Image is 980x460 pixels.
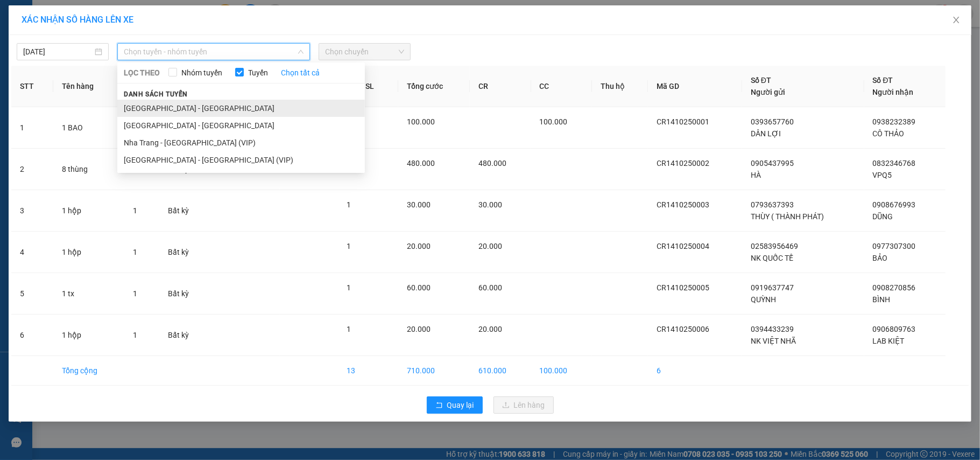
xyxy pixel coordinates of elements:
[124,67,160,79] span: LỌC THEO
[657,117,709,126] span: CR1410250001
[751,242,798,250] span: 02583956469
[751,88,785,96] span: Người gửi
[124,44,304,60] span: Chọn tuyến - nhóm tuyến
[11,149,53,190] td: 2
[347,242,351,250] span: 1
[751,254,793,262] span: NK QUỐC TẾ
[751,200,794,209] span: 0793637393
[133,206,137,215] span: 1
[133,248,137,256] span: 1
[11,190,53,232] td: 3
[478,325,502,333] span: 20.000
[133,289,137,298] span: 1
[407,325,431,333] span: 20.000
[751,295,776,304] span: QUỲNH
[751,129,781,138] span: DÂN LỢI
[751,76,771,85] span: Số ĐT
[53,107,124,149] td: 1 BAO
[478,283,502,292] span: 60.000
[873,283,916,292] span: 0908270856
[53,273,124,315] td: 1 tx
[427,396,483,414] button: rollbackQuay lại
[531,66,592,107] th: CC
[657,325,709,333] span: CR1410250006
[751,283,794,292] span: 0919637747
[133,331,137,339] span: 1
[657,159,709,168] span: CR1410250002
[751,171,761,179] span: HÀ
[11,107,53,149] td: 1
[493,396,554,414] button: uploadLên hàng
[53,315,124,356] td: 1 hộp
[11,232,53,273] td: 4
[53,66,124,107] th: Tên hàng
[53,190,124,232] td: 1 hộp
[281,67,320,79] a: Chọn tất cả
[159,273,211,315] td: Bất kỳ
[398,356,470,386] td: 710.000
[407,117,435,126] span: 100.000
[478,200,502,209] span: 30.000
[873,254,888,262] span: BẢO
[11,315,53,356] td: 6
[338,66,398,107] th: Tổng SL
[470,356,531,386] td: 610.000
[244,67,272,79] span: Tuyến
[873,171,892,179] span: VPQ5
[873,129,905,138] span: CÔ THẢO
[13,9,56,78] b: Phúc An Express
[648,356,742,386] td: 6
[873,337,905,345] span: LAB KIỆT
[873,88,914,96] span: Người nhận
[347,325,351,333] span: 1
[657,283,709,292] span: CR1410250005
[398,66,470,107] th: Tổng cước
[407,200,431,209] span: 30.000
[531,356,592,386] td: 100.000
[347,200,351,209] span: 1
[751,325,794,333] span: 0394433239
[873,200,916,209] span: 0908676993
[435,401,443,410] span: rollback
[22,15,133,25] span: XÁC NHẬN SỐ HÀNG LÊN XE
[11,273,53,315] td: 5
[347,283,351,292] span: 1
[470,66,531,107] th: CR
[53,149,124,190] td: 8 thùng
[592,66,648,107] th: Thu hộ
[478,242,502,250] span: 20.000
[873,117,916,126] span: 0938232389
[751,117,794,126] span: 0393657760
[873,159,916,168] span: 0832346768
[117,117,365,134] li: [GEOGRAPHIC_DATA] - [GEOGRAPHIC_DATA]
[117,100,365,117] li: [GEOGRAPHIC_DATA] - [GEOGRAPHIC_DATA]
[873,325,916,333] span: 0906809763
[540,117,568,126] span: 100.000
[159,232,211,273] td: Bất kỳ
[648,66,742,107] th: Mã GD
[53,356,124,386] td: Tổng cộng
[298,48,304,55] span: down
[941,5,971,36] button: Close
[117,151,365,169] li: [GEOGRAPHIC_DATA] - [GEOGRAPHIC_DATA] (VIP)
[952,16,961,24] span: close
[159,190,211,232] td: Bất kỳ
[407,283,431,292] span: 60.000
[751,159,794,168] span: 0905437995
[657,200,709,209] span: CR1410250003
[478,159,506,168] span: 480.000
[447,399,474,411] span: Quay lại
[407,159,435,168] span: 480.000
[117,134,365,151] li: Nha Trang - [GEOGRAPHIC_DATA] (VIP)
[873,76,893,85] span: Số ĐT
[657,242,709,250] span: CR1410250004
[407,242,431,250] span: 20.000
[338,356,398,386] td: 13
[873,295,891,304] span: BÌNH
[177,67,227,79] span: Nhóm tuyến
[23,46,93,58] input: 14/10/2025
[117,89,194,99] span: Danh sách tuyến
[751,212,824,221] span: THÙY ( THÀNH PHÁT)
[751,337,796,345] span: NK VIỆT NHÃ
[873,212,893,221] span: DŨNG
